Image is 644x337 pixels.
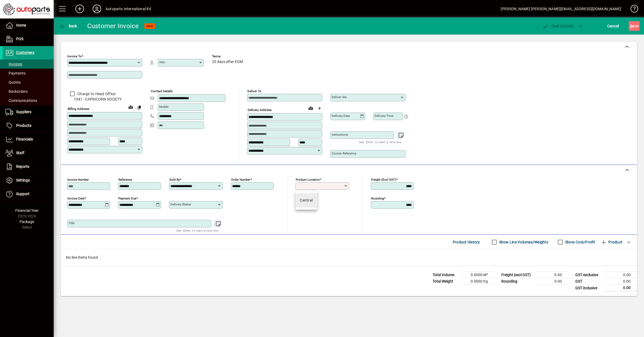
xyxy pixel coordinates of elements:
[3,187,54,201] a: Support
[605,278,637,285] td: 0.00
[54,21,83,31] app-page-header-button: Back
[231,178,250,182] mat-label: Order number
[629,21,640,31] button: Save
[3,19,54,32] a: Home
[59,24,77,28] span: Back
[315,104,324,113] button: Choose address
[462,278,494,285] td: 0.0000 Kg
[359,139,401,145] mat-hint: Use 'Enter' to start a new line
[71,4,88,14] button: Add
[605,272,637,278] td: 0.00
[67,178,89,182] mat-label: Invoice number
[573,285,605,291] td: GST inclusive
[601,238,622,246] span: Product
[295,193,317,208] mat-option: Central
[16,123,31,128] span: Products
[3,133,54,146] a: Financials
[212,55,244,58] span: Terms
[159,105,169,109] mat-label: Mobile
[15,208,39,213] span: Financial Year
[605,285,637,291] td: 0.00
[16,37,23,41] span: POS
[332,95,346,99] mat-label: Deliver via
[67,197,85,200] mat-label: Invoice date
[3,32,54,46] a: POS
[3,60,54,69] a: Invoices
[16,192,30,196] span: Support
[58,21,79,31] button: Back
[169,178,180,182] mat-label: Sold by
[573,278,605,285] td: GST
[3,96,54,105] a: Communications
[542,24,573,28] span: ost & Email
[300,198,313,203] div: Central
[16,164,29,169] span: Reports
[61,249,637,266] div: No line items found
[3,119,54,132] a: Products
[118,178,132,182] mat-label: Reference
[68,221,75,225] mat-label: Title
[5,89,28,94] span: Backorders
[135,103,144,112] button: Copy to Delivery address
[3,87,54,96] a: Backorders
[630,24,632,28] span: S
[332,151,356,155] mat-label: Courier Reference
[451,237,482,247] button: Product History
[306,104,315,112] a: View on map
[16,23,26,27] span: Home
[499,272,536,278] td: Freight (excl GST)
[5,80,21,84] span: Quotes
[118,197,136,200] mat-label: Payment due
[16,110,31,114] span: Suppliers
[3,160,54,173] a: Reports
[16,178,30,182] span: Settings
[212,60,243,64] span: 20 days after EOM
[501,5,621,13] div: [PERSON_NAME] [PERSON_NAME][EMAIL_ADDRESS][DOMAIN_NAME]
[5,98,37,103] span: Communications
[76,91,115,97] label: Charge to Head Office
[3,174,54,187] a: Settings
[332,114,350,118] mat-label: Delivery date
[630,22,638,30] span: ave
[5,71,25,75] span: Payments
[536,278,568,285] td: 0.00
[499,278,536,285] td: Rounding
[430,278,462,285] td: Total Weight
[16,50,34,55] span: Customers
[126,103,135,111] a: View on map
[170,202,191,206] mat-label: Delivery status
[606,21,620,31] button: Cancel
[539,21,576,31] button: Post & Email
[371,197,384,200] mat-label: Rounding
[296,178,320,182] mat-label: Product location
[176,227,218,234] mat-hint: Use 'Enter' to start a new line
[5,62,22,66] span: Invoices
[564,239,595,245] label: Show Cost/Profit
[573,272,605,278] td: GST exclusive
[375,114,393,118] mat-label: Delivery time
[3,69,54,78] a: Payments
[453,238,480,246] span: Product History
[247,89,261,93] mat-label: Deliver To
[3,78,54,87] a: Quotes
[87,22,139,30] div: Customer Invoice
[498,239,548,245] label: Show Line Volumes/Weights
[607,22,619,30] span: Cancel
[371,178,396,182] mat-label: Freight (excl GST)
[462,272,494,278] td: 0.0000 M³
[536,272,568,278] td: 0.00
[598,237,625,247] button: Product
[430,272,462,278] td: Total Volume
[627,1,637,18] a: Knowledge Base
[159,60,165,64] mat-label: Attn
[3,105,54,119] a: Suppliers
[332,133,348,136] mat-label: Instructions
[16,137,33,141] span: Financials
[551,24,554,28] span: P
[67,97,142,102] span: 1041 - CAPRICORN SOCIETY
[20,220,34,224] span: Package
[88,4,105,14] button: Profile
[67,54,82,58] mat-label: Invoice To
[3,146,54,160] a: Staff
[105,5,151,13] div: Autoparts International ltd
